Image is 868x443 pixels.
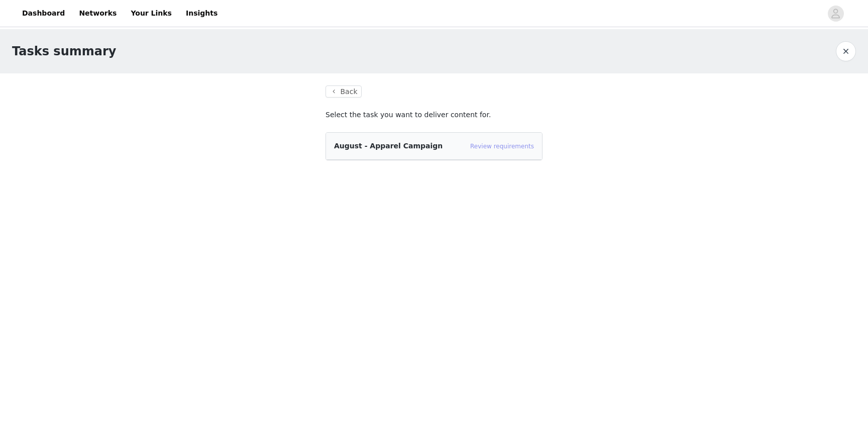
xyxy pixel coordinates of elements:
[16,2,71,25] a: Dashboard
[125,2,178,25] a: Your Links
[325,85,362,98] button: Back
[12,42,116,60] h1: Tasks summary
[334,142,443,150] span: August - Apparel Campaign
[180,2,224,25] a: Insights
[73,2,123,25] a: Networks
[831,6,840,22] div: avatar
[470,143,534,150] a: Review requirements
[325,110,542,120] p: Select the task you want to deliver content for.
